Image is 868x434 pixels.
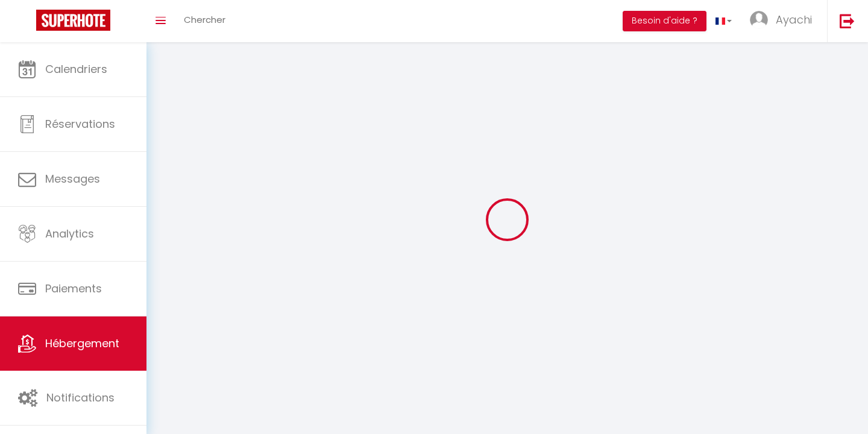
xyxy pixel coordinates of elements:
button: Ouvrir le widget de chat LiveChat [10,5,46,41]
img: ... [750,11,768,29]
img: Super Booking [36,10,110,31]
span: Paiements [45,281,102,296]
span: Hébergement [45,336,119,351]
span: Notifications [46,390,115,405]
span: Réservations [45,116,115,131]
span: Chercher [184,13,225,26]
img: logout [840,13,855,28]
span: Analytics [45,226,94,241]
span: Messages [45,171,100,186]
span: Ayachi [776,12,812,27]
button: Besoin d'aide ? [623,11,706,31]
span: Calendriers [45,61,107,77]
